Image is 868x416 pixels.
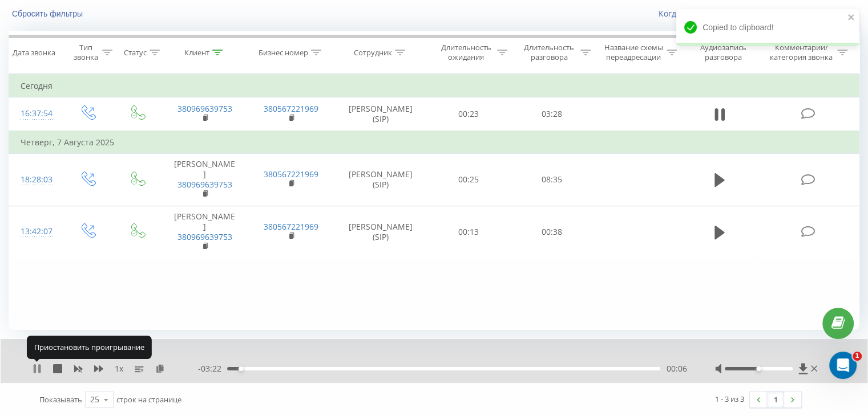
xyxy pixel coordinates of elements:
[438,43,495,62] div: Длительность ожидания
[767,391,784,407] a: 1
[162,153,248,206] td: [PERSON_NAME]
[21,103,51,125] div: 16:37:54
[72,43,99,62] div: Тип звонка
[9,75,859,97] td: Сегодня
[264,103,318,114] a: 380567221969
[604,43,664,62] div: Название схемы переадресации
[334,206,427,258] td: [PERSON_NAME] (SIP)
[9,9,88,19] button: Сбросить фильтры
[520,43,578,62] div: Длительность разговора
[177,231,232,242] a: 380969639753
[427,153,510,206] td: 00:25
[510,206,593,258] td: 00:38
[334,153,427,206] td: [PERSON_NAME] (SIP)
[427,206,510,258] td: 00:13
[177,179,232,190] a: 380969639753
[198,363,227,374] span: - 03:22
[21,169,51,191] div: 18:28:03
[177,103,232,114] a: 380969639753
[427,97,510,131] td: 00:23
[115,363,123,374] span: 1 x
[264,221,318,232] a: 380567221969
[264,169,318,180] a: 380567221969
[829,352,857,379] iframe: Intercom live chat
[715,393,744,405] div: 1 - 3 из 3
[90,394,99,405] div: 25
[184,48,209,58] div: Клиент
[510,153,593,206] td: 08:35
[21,221,51,243] div: 13:42:07
[239,366,243,371] div: Accessibility label
[334,97,427,131] td: [PERSON_NAME] (SIP)
[162,206,248,258] td: [PERSON_NAME]
[124,48,147,58] div: Статус
[853,352,862,361] span: 1
[510,97,593,131] td: 03:28
[116,394,181,405] span: строк на странице
[847,13,855,23] button: close
[27,336,152,358] div: Приостановить проигрывание
[13,48,55,58] div: Дата звонка
[666,363,687,374] span: 00:06
[259,48,308,58] div: Бизнес номер
[659,8,859,19] a: Когда данные могут отличаться от других систем
[39,394,82,405] span: Показывать
[9,131,859,154] td: Четверг, 7 Августа 2025
[676,9,859,46] div: Copied to clipboard!
[354,48,392,58] div: Сотрудник
[756,366,761,371] div: Accessibility label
